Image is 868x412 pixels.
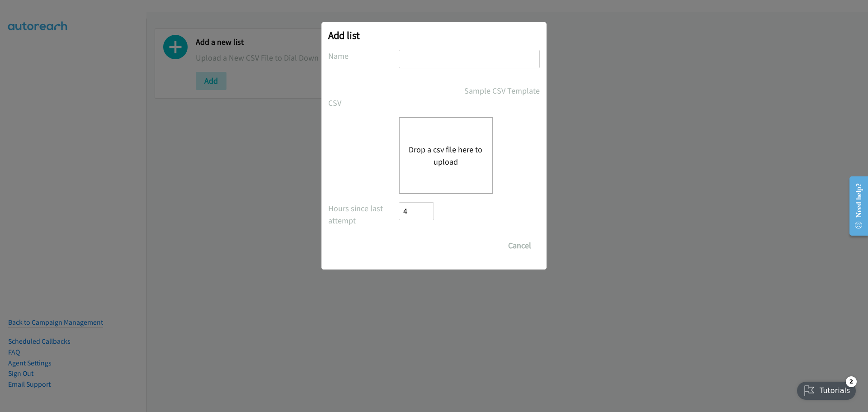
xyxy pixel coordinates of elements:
h2: Add list [328,29,540,42]
button: Drop a csv file here to upload [409,143,483,168]
button: Cancel [500,237,540,255]
iframe: Checklist [792,373,861,405]
label: CSV [328,97,399,109]
label: Name [328,50,399,62]
a: Sample CSV Template [464,85,540,97]
iframe: Resource Center [842,170,868,242]
label: Hours since last attempt [328,202,399,227]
